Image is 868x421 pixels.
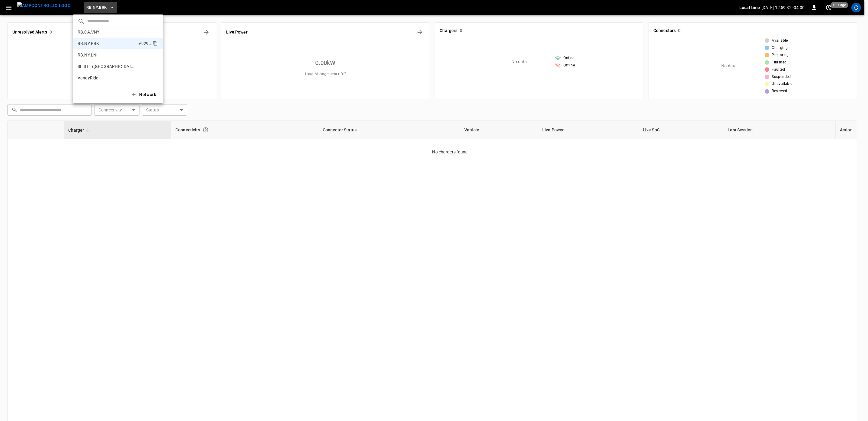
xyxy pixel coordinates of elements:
p: RB.NY.LNI [78,52,136,58]
p: SL.STT ([GEOGRAPHIC_DATA]) [78,63,136,69]
div: copy [152,40,159,47]
p: RB.CA.VNY [78,29,136,35]
button: Network [127,88,161,101]
p: VandyRide [78,75,137,81]
p: RB.NY.BRK [78,40,137,47]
